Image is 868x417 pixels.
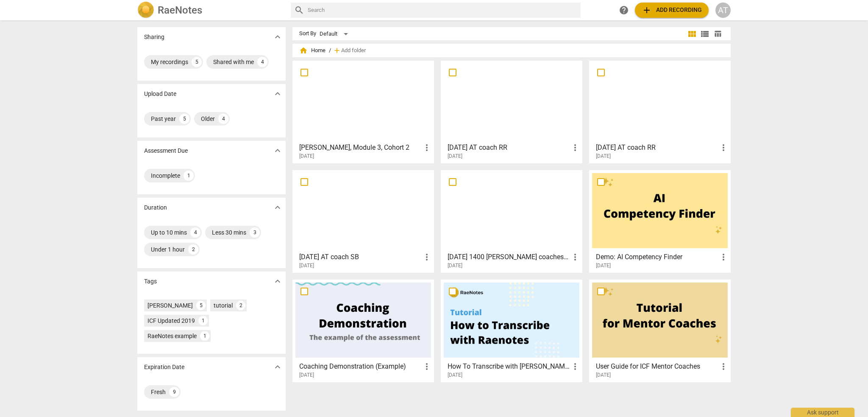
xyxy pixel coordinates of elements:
div: 1 [200,331,209,341]
div: Less 30 mins [212,228,246,237]
button: Show more [271,361,284,373]
div: 1 [184,171,194,181]
div: 9 [169,387,179,397]
div: 5 [196,301,206,310]
p: Duration [144,203,167,212]
button: Show more [271,201,284,214]
a: [DATE] 1400 [PERSON_NAME] coaches [PERSON_NAME][DATE] [444,173,579,269]
span: table_chart [714,30,722,38]
span: expand_more [273,32,283,42]
button: Tile view [686,28,698,40]
span: view_module [687,29,697,39]
h3: 2025-01-20 AT coach RR [448,143,570,153]
span: more_vert [718,361,729,372]
span: more_vert [570,143,580,153]
button: Show more [271,144,284,157]
div: 4 [257,57,267,67]
div: Fresh [151,388,166,396]
span: help [619,5,629,15]
div: My recordings [151,58,188,66]
span: expand_more [273,362,283,372]
div: Up to 10 mins [151,228,187,237]
h3: 2024-12-06 1400 adrian coaches sarah [448,252,570,262]
button: List view [698,28,711,40]
span: more_vert [422,361,432,372]
span: expand_more [273,202,283,213]
p: Expiration Date [144,363,184,372]
span: more_vert [718,252,729,262]
span: [DATE] [596,153,611,160]
span: [DATE] [448,153,462,160]
span: expand_more [273,276,283,286]
a: [DATE] AT coach RR[DATE] [592,64,728,160]
div: 3 [250,227,260,238]
h3: Demo: AI Competency Finder [596,252,718,262]
p: Assessment Due [144,146,188,155]
span: home [299,46,308,55]
button: Show more [271,87,284,100]
a: Help [616,3,632,18]
span: more_vert [422,143,432,153]
a: User Guide for ICF Mentor Coaches[DATE] [592,283,728,378]
button: AT [715,3,731,18]
div: Older [201,115,215,123]
h3: 2025-01-10 AT coach SB [299,252,422,262]
div: Under 1 hour [151,245,185,254]
div: Shared with me [213,58,254,66]
span: add [642,5,652,15]
a: [PERSON_NAME], Module 3, Cohort 2[DATE] [295,64,431,160]
span: [DATE] [448,262,462,269]
a: Demo: AI Competency Finder[DATE] [592,173,728,269]
span: Home [299,46,325,55]
span: Add folder [341,48,366,54]
div: tutorial [214,301,233,310]
div: Ask support [791,408,854,417]
span: [DATE] [299,372,314,379]
div: Past year [151,115,176,123]
span: expand_more [273,89,283,99]
p: Sharing [144,33,164,42]
h3: 2025-01-16 AT coach RR [596,143,718,153]
button: Show more [271,31,284,43]
a: [DATE] AT coach SB[DATE] [295,173,431,269]
span: search [294,5,304,15]
div: 5 [179,114,189,124]
p: Upload Date [144,90,176,98]
span: [DATE] [448,372,462,379]
span: more_vert [718,143,729,153]
div: Incomplete [151,171,180,180]
span: more_vert [570,252,580,262]
h2: RaeNotes [158,4,202,16]
span: expand_more [273,146,283,156]
h3: How To Transcribe with RaeNotes [448,361,570,372]
span: more_vert [570,361,580,372]
a: How To Transcribe with [PERSON_NAME][DATE] [444,283,579,378]
span: add [333,46,341,55]
a: Coaching Demonstration (Example)[DATE] [295,283,431,378]
img: Logo [137,2,154,19]
h3: User Guide for ICF Mentor Coaches [596,361,718,372]
button: Show more [271,275,284,288]
div: Default [320,27,351,41]
button: Upload [635,3,709,18]
a: LogoRaeNotes [137,2,284,19]
div: 5 [192,57,202,67]
div: 2 [236,301,245,310]
div: 1 [198,316,208,325]
span: Add recording [642,5,702,15]
div: 4 [190,227,200,238]
span: [DATE] [299,153,314,160]
div: 4 [218,114,228,124]
input: Search [308,3,577,17]
span: [DATE] [596,372,611,379]
span: / [329,48,331,54]
span: view_list [700,29,710,39]
h3: Trenholm, Adrian, Module 3, Cohort 2 [299,143,422,153]
div: 2 [188,244,198,255]
button: Table view [711,28,724,40]
div: ICF Updated 2019 [147,316,195,325]
p: Tags [144,277,157,286]
span: [DATE] [596,262,611,269]
div: Sort By [299,31,316,37]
